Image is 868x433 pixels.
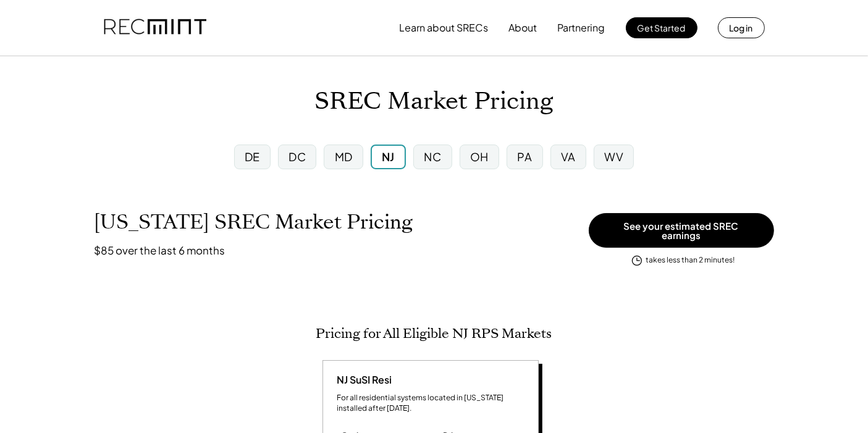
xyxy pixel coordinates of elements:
div: MD [335,149,353,164]
h1: [US_STATE] SREC Market Pricing [95,210,413,234]
div: OH [470,149,489,164]
button: Partnering [558,15,605,40]
h2: Pricing for All Eligible NJ RPS Markets [316,326,552,342]
div: NJ [382,149,395,164]
div: NC [424,149,441,164]
div: takes less than 2 minutes! [646,255,735,266]
div: DE [245,149,260,164]
div: VA [561,149,576,164]
div: WV [604,149,623,164]
button: About [509,15,537,40]
div: PA [517,149,532,164]
img: recmint-logotype%403x.png [104,7,206,49]
h1: SREC Market Pricing [315,87,554,116]
div: DC [289,149,306,164]
button: Learn about SRECs [400,15,489,40]
button: See your estimated SREC earnings [589,213,774,248]
button: Get Started [626,17,697,38]
button: Log in [718,17,765,38]
div: For all residential systems located in [US_STATE] installed after [DATE]. [337,393,529,414]
h3: $85 over the last 6 months [95,243,225,257]
div: NJ SuSI Resi [332,373,392,387]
